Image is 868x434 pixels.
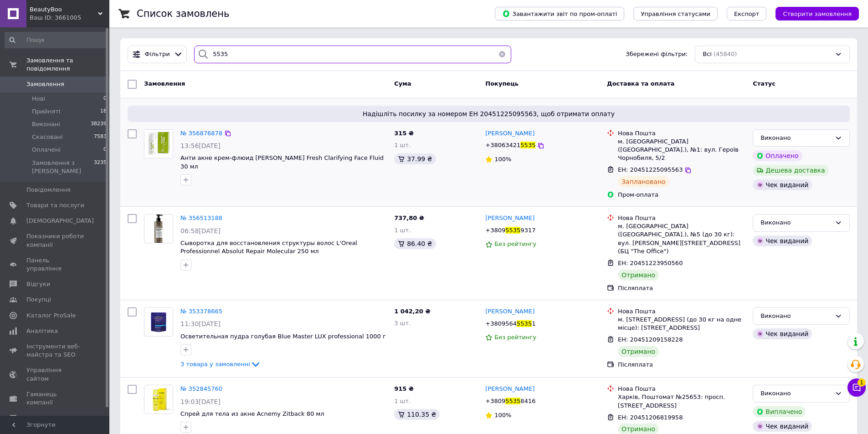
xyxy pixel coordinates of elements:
[394,308,430,315] span: 1 042,20 ₴
[494,156,511,163] span: 100%
[618,214,745,222] div: Нова Пошта
[394,227,411,234] span: 1 шт.
[32,159,94,175] span: Замовлення з [PERSON_NAME]
[485,320,517,327] span: +3809564
[144,307,173,337] a: Фото товару
[180,333,386,340] a: Осветительная пудра голубая Blue Master LUX professional 1000 г
[493,46,511,63] button: Очистить
[394,385,414,392] span: 915 ₴
[394,142,411,148] span: 1 шт.
[641,10,710,17] span: Управління статусами
[485,80,519,87] span: Покупець
[520,227,535,234] span: 9317
[32,133,63,141] span: Скасовані
[194,46,511,63] input: Пошук за номером замовлення, ПІБ покупця, номером телефону, Email, номером накладної
[760,218,831,228] div: Виконано
[485,227,505,234] span: +3809
[144,130,173,158] img: Фото товару
[180,385,222,392] a: № 352845760
[180,410,324,417] a: Спрей для тела из акне Acnemy Zitback 80 мл
[26,217,94,225] span: [DEMOGRAPHIC_DATA]
[618,176,669,187] div: Заплановано
[485,130,534,137] span: [PERSON_NAME]
[180,240,357,255] a: Сыворотка для восстановления структуры волос L'Oreal Professionnel Absolut Repair Molecular 250 мл
[394,409,440,420] div: 110.35 ₴
[180,227,221,235] span: 06:58[DATE]
[103,146,107,154] span: 0
[26,80,64,88] span: Замовлення
[714,51,737,57] span: (45840)
[26,280,50,288] span: Відгуки
[180,361,250,368] span: 3 товара у замовленні
[144,308,173,336] img: Фото товару
[26,256,84,273] span: Панель управління
[180,130,222,137] a: № 356876878
[753,165,828,176] div: Дешева доставка
[394,320,411,327] span: 3 шт.
[144,129,173,158] a: Фото товару
[760,133,831,143] div: Виконано
[180,154,384,170] span: Анти акне крем-флюид [PERSON_NAME] Fresh Clarifying Face Fluid 30 мл
[26,414,50,422] span: Маркет
[753,328,812,339] div: Чек виданий
[91,120,107,128] span: 38239
[753,80,776,87] span: Статус
[485,142,535,148] span: +380634215535
[618,284,745,292] div: Післяплата
[618,129,745,138] div: Нова Пошта
[32,95,45,103] span: Нові
[103,95,107,103] span: 0
[26,311,76,320] span: Каталог ProSale
[137,8,229,19] h1: Список замовлень
[394,153,436,164] div: 37.99 ₴
[485,398,505,404] span: +3809
[26,56,109,73] span: Замовлення та повідомлення
[753,421,812,432] div: Чек виданий
[520,142,535,148] span: 5535
[783,10,852,17] span: Створити замовлення
[618,414,683,421] span: ЕН: 20451206819958
[180,320,221,327] span: 11:30[DATE]
[180,142,221,149] span: 13:56[DATE]
[753,235,812,246] div: Чек виданий
[618,138,745,163] div: м. [GEOGRAPHIC_DATA] ([GEOGRAPHIC_DATA].), №1: вул. Героїв Чорнобиля, 5/2
[394,238,436,249] div: 86.40 ₴
[32,107,60,116] span: Прийняті
[485,214,534,223] a: [PERSON_NAME]
[753,406,806,417] div: Виплачено
[32,146,61,154] span: Оплачені
[26,366,84,383] span: Управління сайтом
[505,227,520,234] span: 5535
[26,201,84,209] span: Товари та послуги
[495,7,624,20] button: Завантажити звіт по пром-оплаті
[618,393,745,409] div: Харків, Поштомат №25653: просп. [STREET_ADDRESS]
[505,398,520,404] span: 5535
[100,107,107,116] span: 18
[485,385,534,392] span: [PERSON_NAME]
[734,10,760,17] span: Експорт
[858,378,866,387] span: 1
[532,320,535,327] span: 1
[618,191,745,199] div: Пром-оплата
[5,32,108,48] input: Пошук
[618,361,745,369] div: Післяплата
[727,7,767,20] button: Експорт
[144,80,185,87] span: Замовлення
[607,80,674,87] span: Доставка та оплата
[26,342,84,359] span: Інструменти веб-майстра та SEO
[26,232,84,249] span: Показники роботи компанії
[26,296,51,304] span: Покупці
[485,307,534,316] a: [PERSON_NAME]
[618,166,683,173] span: ЕН: 20451225095563
[485,227,535,234] span: +380955359317
[520,398,535,404] span: 8416
[485,308,534,315] span: [PERSON_NAME]
[26,327,58,335] span: Аналітика
[394,214,424,221] span: 737,80 ₴
[180,308,222,315] a: № 353378665
[94,159,107,175] span: 3235
[753,150,802,161] div: Оплачено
